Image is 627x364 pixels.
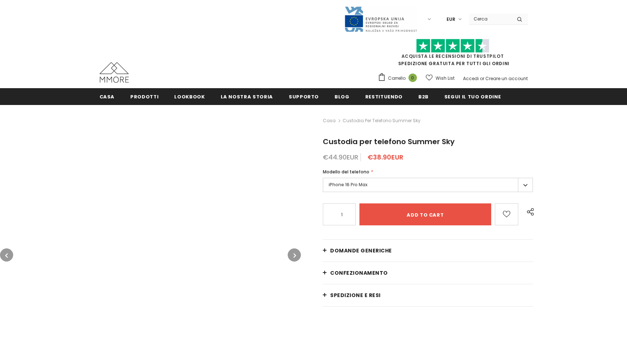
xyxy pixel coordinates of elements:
span: Prodotti [130,93,158,100]
span: Carrello [388,75,406,82]
a: Domande generiche [323,240,533,262]
a: Accedi [463,75,479,82]
span: Domande generiche [330,247,392,254]
a: Acquista le recensioni di TrustPilot [402,53,504,59]
a: CONFEZIONAMENTO [323,262,533,284]
span: or [480,75,484,82]
span: Spedizione e resi [330,292,381,299]
img: Javni Razpis [344,6,417,33]
span: €44.90EUR [323,153,358,162]
span: B2B [418,93,429,100]
a: Spedizione e resi [323,284,533,306]
span: Blog [335,93,350,100]
span: La nostra storia [221,93,273,100]
span: Lookbook [174,93,205,100]
input: Add to cart [359,203,491,225]
img: Casi MMORE [100,62,129,83]
span: SPEDIZIONE GRATUITA PER TUTTI GLI ORDINI [378,42,528,67]
a: Creare un account [485,75,528,82]
span: Custodia per telefono Summer Sky [343,116,421,125]
span: Casa [100,93,115,100]
span: Segui il tuo ordine [444,93,501,100]
a: Casa [323,116,336,125]
span: Restituendo [365,93,403,100]
a: Segui il tuo ordine [444,88,501,105]
span: supporto [289,93,319,100]
input: Search Site [469,14,511,24]
a: Carrello 0 [378,73,421,84]
a: Prodotti [130,88,158,105]
span: Modello del telefono [323,169,369,175]
span: 0 [408,74,417,82]
a: Blog [335,88,350,105]
span: CONFEZIONAMENTO [330,269,388,277]
span: €38.90EUR [367,153,403,162]
a: Casa [100,88,115,105]
span: EUR [447,16,455,23]
label: iPhone 16 Pro Max [323,178,533,192]
a: B2B [418,88,429,105]
a: Javni Razpis [344,16,417,22]
span: Custodia per telefono Summer Sky [323,136,455,147]
span: Wish List [436,75,455,82]
a: supporto [289,88,319,105]
a: Restituendo [365,88,403,105]
img: Fidati di Pilot Stars [416,39,489,53]
a: La nostra storia [221,88,273,105]
a: Wish List [426,72,455,85]
a: Lookbook [174,88,205,105]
